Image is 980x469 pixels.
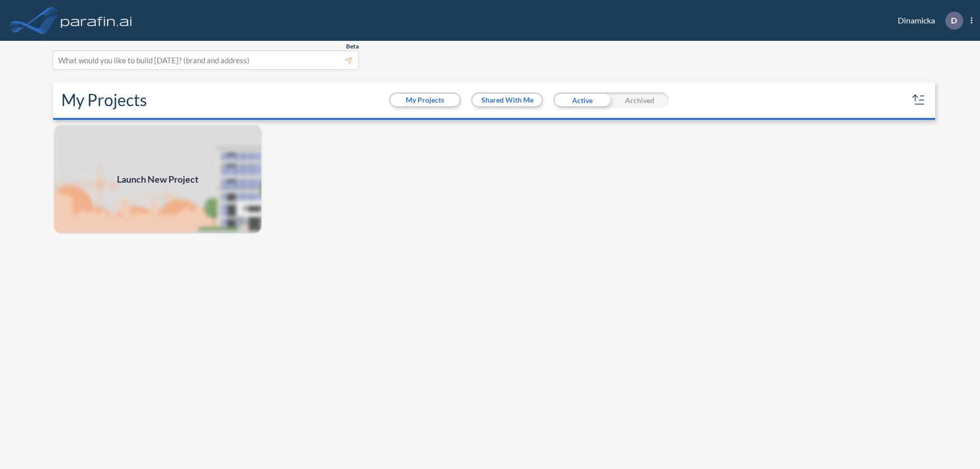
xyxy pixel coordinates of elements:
[611,92,669,108] div: Archived
[911,92,927,108] button: sort
[53,124,262,234] a: Launch New Project
[53,124,262,234] img: add
[553,92,611,108] div: Active
[473,94,542,106] button: Shared With Me
[346,42,359,51] span: Beta
[883,12,972,30] div: Dinamicka
[951,16,957,25] p: D
[390,94,459,106] button: My Projects
[117,172,199,186] span: Launch New Project
[59,10,134,31] img: logo
[61,90,147,110] h2: My Projects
